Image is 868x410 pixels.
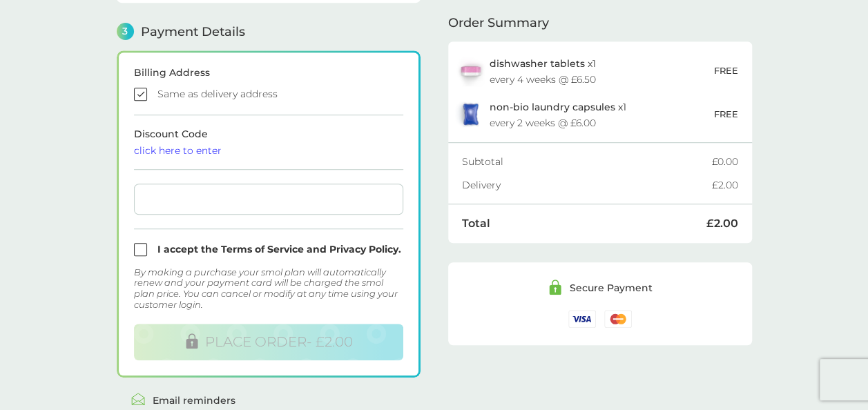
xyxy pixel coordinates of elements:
div: Secure Payment [570,283,653,293]
div: Delivery [462,180,712,190]
span: Discount Code [134,128,403,155]
div: Subtotal [462,157,712,166]
span: 3 [117,23,134,40]
div: click here to enter [134,146,403,155]
span: dishwasher tablets [490,57,585,70]
span: Payment Details [141,26,245,38]
img: /assets/icons/cards/mastercard.svg [604,310,632,327]
div: £2.00 [712,180,738,190]
div: Billing Address [134,68,403,77]
span: PLACE ORDER - £2.00 [205,333,353,350]
div: every 4 weeks @ £6.50 [490,75,596,84]
img: /assets/icons/cards/visa.svg [568,310,596,327]
p: x 1 [490,101,626,113]
span: non-bio laundry capsules [490,101,615,113]
p: FREE [714,107,738,121]
div: Total [462,218,706,229]
div: Email reminders [153,396,407,405]
div: £2.00 [706,218,738,229]
p: x 1 [490,58,596,69]
iframe: Secure card payment input frame [139,193,398,205]
span: Order Summary [448,17,549,29]
div: every 2 weeks @ £6.00 [490,118,596,128]
button: PLACE ORDER- £2.00 [134,324,403,360]
div: £0.00 [712,157,738,166]
div: By making a purchase your smol plan will automatically renew and your payment card will be charge... [134,267,403,310]
p: FREE [714,64,738,78]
